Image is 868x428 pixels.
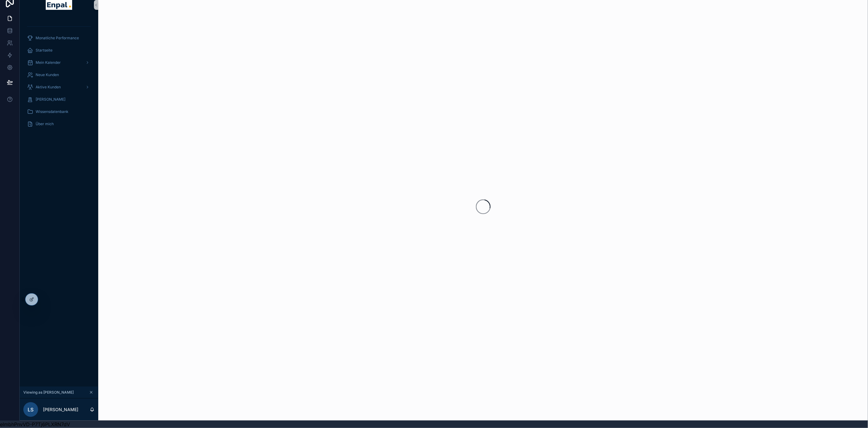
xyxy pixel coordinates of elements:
[23,45,95,56] a: Startseite
[36,60,61,65] span: Mein Kalender
[23,82,95,93] a: Aktive Kunden
[23,57,95,68] a: Mein Kalender
[23,69,95,80] a: Neue Kunden
[36,85,61,90] span: Aktive Kunden
[23,118,95,129] a: Über mich
[36,121,54,126] span: Über mich
[36,109,68,114] span: Wissensdatenbank
[36,48,53,53] span: Startseite
[20,17,98,137] div: scrollable content
[36,97,65,102] span: [PERSON_NAME]
[23,94,95,105] a: [PERSON_NAME]
[36,72,59,77] span: Neue Kunden
[28,406,34,413] span: LS
[23,33,95,44] a: Monatliche Performance
[23,106,95,117] a: Wissensdatenbank
[23,390,74,395] span: Viewing as [PERSON_NAME]
[36,36,79,40] span: Monatliche Performance
[43,407,78,413] p: [PERSON_NAME]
